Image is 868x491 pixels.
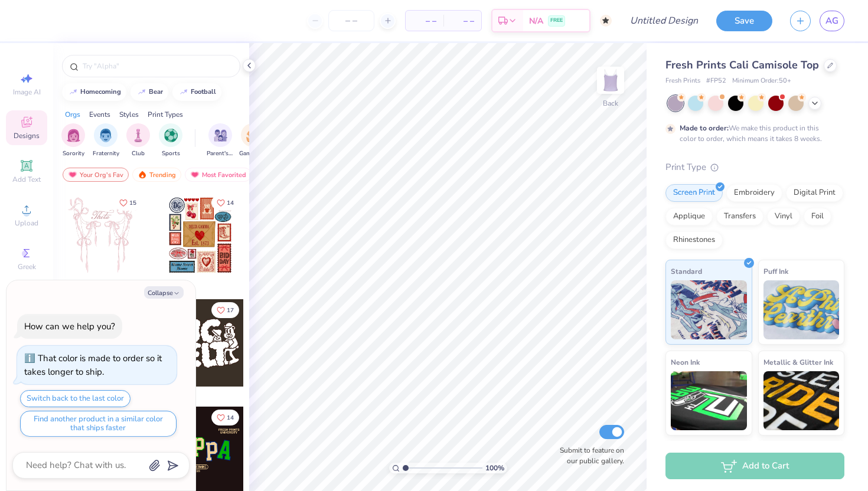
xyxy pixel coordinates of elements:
div: Foil [804,208,831,225]
span: Greek [18,262,36,271]
div: Events [89,109,110,120]
input: – – [328,10,374,31]
div: Applique [665,208,713,225]
strong: Made to order: [680,123,729,133]
div: Print Types [148,109,183,120]
span: Parent's Weekend [207,149,234,158]
span: N/A [529,15,543,27]
div: filter for Sorority [61,123,85,158]
span: Image AI [13,87,41,97]
button: filter button [207,123,234,158]
button: football [172,83,221,101]
div: homecoming [80,89,121,95]
img: trend_line.gif [68,89,78,96]
div: bear [149,89,163,95]
div: Print Type [665,161,844,174]
img: Standard [671,280,747,339]
span: Metallic & Glitter Ink [763,356,833,368]
div: Most Favorited [185,168,252,182]
button: filter button [61,123,85,158]
span: Designs [14,131,40,140]
span: 17 [227,307,234,313]
div: Digital Print [786,184,843,202]
button: Switch back to the last color [20,390,130,407]
img: Parent's Weekend Image [214,129,227,142]
span: Club [132,149,145,158]
span: AG [825,14,838,28]
span: Fresh Prints Cali Camisole Top [665,58,819,72]
span: – – [413,15,436,27]
div: Orgs [65,109,80,120]
a: AG [820,11,844,31]
img: Sports Image [164,129,178,142]
button: Find another product in a similar color that ships faster [20,411,177,437]
span: Neon Ink [671,356,700,368]
div: filter for Fraternity [93,123,119,158]
div: Styles [119,109,139,120]
img: Club Image [132,129,145,142]
img: Neon Ink [671,371,747,430]
span: FREE [550,17,563,25]
img: trend_line.gif [137,89,146,96]
img: Fraternity Image [99,129,112,142]
div: Vinyl [767,208,800,225]
div: Screen Print [665,184,723,202]
div: filter for Game Day [239,123,266,158]
span: Add Text [12,175,41,184]
img: Game Day Image [246,129,260,142]
img: most_fav.gif [190,171,200,179]
span: Sports [162,149,180,158]
img: Sorority Image [67,129,80,142]
button: homecoming [62,83,126,101]
div: We make this product in this color to order, which means it takes 8 weeks. [680,123,825,144]
div: That color is made to order so it takes longer to ship. [24,352,162,378]
button: filter button [239,123,266,158]
button: filter button [93,123,119,158]
span: Standard [671,265,702,277]
input: Untitled Design [621,9,707,32]
button: Collapse [144,286,184,299]
span: 14 [227,200,234,206]
div: Embroidery [726,184,782,202]
img: trend_line.gif [179,89,188,96]
img: most_fav.gif [68,171,77,179]
button: Like [211,410,239,425]
input: Try "Alpha" [81,60,233,72]
button: Like [211,302,239,318]
span: 100 % [485,463,504,473]
button: Like [114,195,142,211]
button: Like [211,195,239,211]
div: filter for Sports [159,123,182,158]
div: filter for Parent's Weekend [207,123,234,158]
div: Back [603,98,618,109]
span: Upload [15,218,38,228]
div: Trending [132,168,181,182]
span: 14 [227,415,234,421]
div: football [191,89,216,95]
span: # FP52 [706,76,726,86]
img: Back [599,68,622,92]
span: Puff Ink [763,265,788,277]
span: Fraternity [93,149,119,158]
span: – – [451,15,474,27]
button: filter button [126,123,150,158]
img: Puff Ink [763,280,840,339]
div: Your Org's Fav [63,168,129,182]
span: Sorority [63,149,84,158]
img: Metallic & Glitter Ink [763,371,840,430]
span: Minimum Order: 50 + [732,76,791,86]
button: bear [130,83,168,101]
span: Game Day [239,149,266,158]
div: filter for Club [126,123,150,158]
div: How can we help you? [24,320,115,332]
img: trending.gif [138,171,147,179]
button: Save [716,11,772,31]
div: Transfers [716,208,763,225]
div: Rhinestones [665,231,723,249]
span: Fresh Prints [665,76,700,86]
label: Submit to feature on our public gallery. [553,445,624,466]
button: filter button [159,123,182,158]
span: 15 [129,200,136,206]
